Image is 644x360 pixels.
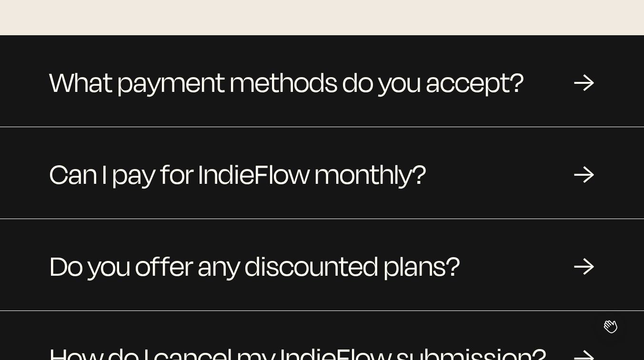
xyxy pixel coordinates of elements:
div: → [574,67,594,95]
div: → [574,159,594,187]
span: What payment methods do you accept? [50,58,524,104]
div: → [574,250,594,279]
span: Do you offer any discounted plans? [50,242,460,288]
span: Can I pay for IndieFlow monthly? [50,150,426,196]
iframe: Toggle Customer Support [596,312,625,341]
